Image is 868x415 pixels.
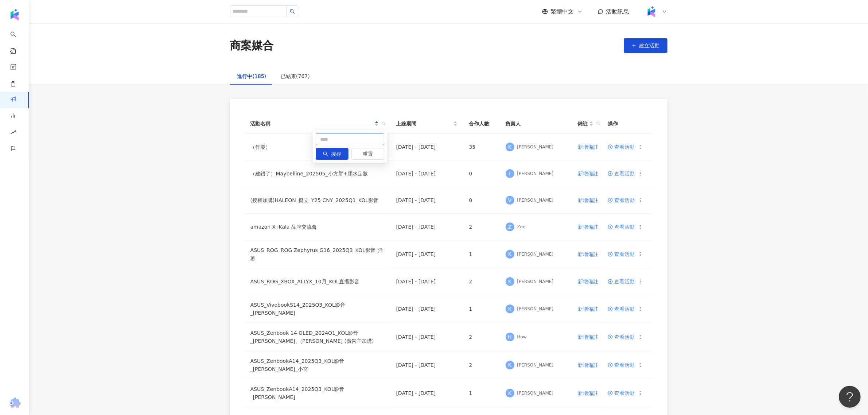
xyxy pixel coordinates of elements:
a: 查看活動 [608,279,635,284]
span: K [508,305,511,313]
span: 上線期間 [396,120,452,128]
td: (授權加購)HALEON_挺立_Y25 CNY_2025Q1_KOL影音 [245,187,390,214]
td: [DATE] - [DATE] [390,240,463,268]
button: 新增備註 [577,166,599,181]
span: V [508,196,512,204]
td: ASUS_ZenbookA14_2025Q3_KOL影音_[PERSON_NAME] [245,379,390,407]
div: 商案媒合 [230,38,274,53]
span: 活動訊息 [606,8,630,15]
div: [PERSON_NAME] [517,279,554,285]
img: chrome extension [8,397,22,409]
div: [PERSON_NAME] [517,251,554,257]
iframe: Help Scout Beacon - Open [839,386,861,408]
div: How [517,334,527,340]
span: 新增備註 [578,334,598,340]
span: 重置 [363,148,373,160]
td: 2 [463,268,500,295]
button: 新增備註 [577,358,599,372]
th: 上線期間 [390,114,463,134]
td: 2 [463,351,500,379]
td: [DATE] - [DATE] [390,134,463,160]
span: 新增備註 [578,171,598,177]
td: [DATE] - [DATE] [390,268,463,295]
td: 2 [463,323,500,351]
div: 已結束(767) [281,72,310,80]
div: [PERSON_NAME] [517,171,554,177]
a: 查看活動 [608,144,635,150]
td: [DATE] - [DATE] [390,351,463,379]
td: 2 [463,214,500,240]
span: 查看活動 [608,306,635,311]
span: 新增備註 [578,251,598,257]
div: [PERSON_NAME] [517,362,554,368]
span: 建立活動 [639,43,660,49]
td: ASUS_ZenbookA14_2025Q3_KOL影音_[PERSON_NAME]_小宮 [245,351,390,379]
th: 合作人數 [463,114,500,134]
td: ASUS_VivobookS14_2025Q3_KOL影音_[PERSON_NAME] [245,295,390,323]
span: 新增備註 [578,390,598,396]
div: Zoe [517,224,526,230]
td: 0 [463,160,500,187]
span: search [290,9,295,14]
a: search [10,26,25,55]
div: [PERSON_NAME] [517,306,554,312]
button: 重置 [351,148,384,160]
td: [DATE] - [DATE] [390,295,463,323]
span: 繁體中文 [551,8,574,16]
th: 備註 [572,114,605,134]
span: I [509,170,510,178]
span: 備註 [577,120,588,128]
button: 新增備註 [577,220,599,234]
a: 查看活動 [608,391,635,396]
td: [DATE] - [DATE] [390,187,463,214]
td: [DATE] - [DATE] [390,214,463,240]
span: 新增備註 [578,279,598,284]
button: 新增備註 [577,302,599,316]
span: K [508,250,511,258]
button: 新增備註 [577,247,599,261]
span: K [508,361,511,369]
td: amazon X iKala 品牌交流會 [245,214,390,240]
span: search [596,121,601,126]
td: （建錯了）Maybelline_202505_小方胖+膠水定妝 [245,160,390,187]
div: [PERSON_NAME] [517,197,554,203]
a: 查看活動 [608,362,635,368]
th: 負責人 [500,114,572,134]
button: 新增備註 [577,140,599,154]
button: 建立活動 [624,38,667,53]
div: [PERSON_NAME] [517,144,554,150]
span: search [323,151,328,156]
td: [DATE] - [DATE] [390,379,463,407]
span: K [508,143,511,151]
div: 進行中(185) [237,72,266,80]
a: 查看活動 [608,334,635,340]
span: K [508,389,511,397]
span: K [508,278,511,286]
td: ASUS_Zenbook 14 OLED_2024Q1_KOL影音_[PERSON_NAME]、[PERSON_NAME] (廣告主加購) [245,323,390,351]
div: [PERSON_NAME] [517,390,554,396]
a: 查看活動 [608,171,635,176]
td: 35 [463,134,500,160]
a: 查看活動 [608,198,635,203]
td: 1 [463,240,500,268]
span: 活動名稱 [250,120,373,128]
button: 搜尋 [316,148,349,160]
span: rise [10,125,16,141]
td: [DATE] - [DATE] [390,160,463,187]
td: 1 [463,379,500,407]
span: 新增備註 [578,144,598,150]
span: H [508,333,512,341]
span: search [595,118,602,129]
th: 操作 [602,114,653,134]
a: 查看活動 [608,224,635,229]
button: 新增備註 [577,193,599,207]
td: 1 [463,295,500,323]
